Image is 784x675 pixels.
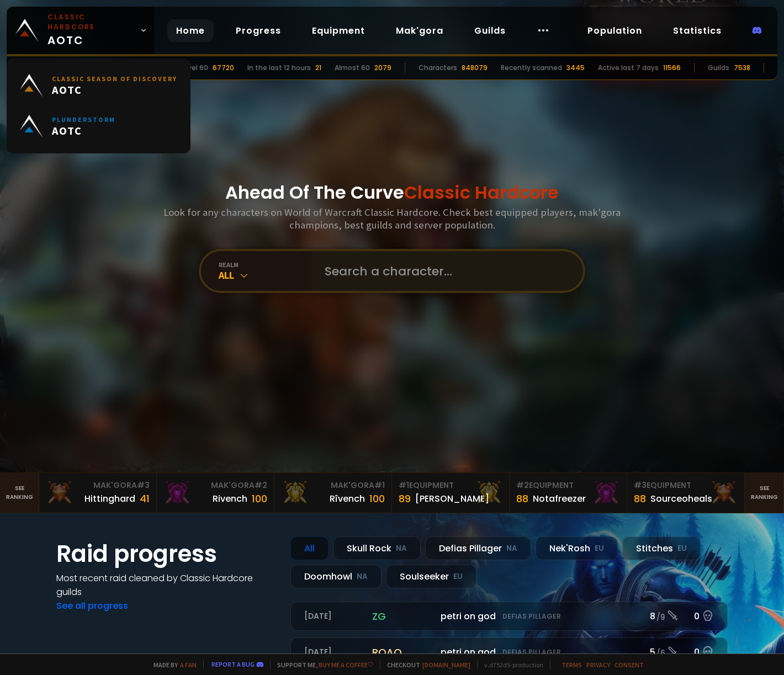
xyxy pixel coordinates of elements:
a: See all progress [56,599,128,612]
a: Terms [561,661,582,669]
a: [DOMAIN_NAME] [422,661,470,669]
span: Classic Hardcore [404,180,559,205]
a: Buy me a coffee [319,661,373,669]
a: Privacy [586,661,610,669]
span: Support me, [270,661,373,669]
div: Hittinghard [84,492,135,506]
div: Sourceoheals [650,492,712,506]
div: 41 [140,491,150,506]
a: #3Equipment88Sourceoheals [627,473,745,513]
div: All [290,536,329,560]
span: # 3 [634,480,647,491]
a: Consent [615,661,644,669]
div: 11566 [663,63,681,73]
span: # 1 [399,480,409,491]
div: Defias Pillager [425,536,531,560]
a: Population [579,19,651,42]
a: Mak'Gora#2Rivench100 [157,473,274,513]
div: Equipment [516,480,620,491]
span: Made by [147,661,197,669]
small: NA [396,543,407,554]
small: Classic Season of Discovery [52,75,177,83]
a: Equipment [303,19,374,42]
span: AOTC [52,83,177,97]
div: Mak'Gora [163,480,267,491]
div: Level 60 [181,63,208,73]
h3: Look for any characters on World of Warcraft Classic Hardcore. Check best equipped players, mak'g... [159,206,625,231]
div: All [219,269,311,281]
a: #1Equipment89[PERSON_NAME] [392,473,510,513]
small: EU [677,543,687,554]
a: Report a bug [211,660,255,668]
a: #2Equipment88Notafreezer [510,473,627,513]
span: # 2 [255,480,267,491]
div: 88 [516,491,528,506]
div: Equipment [399,480,502,491]
div: Rivench [213,492,247,506]
a: Home [167,19,214,42]
div: Characters [419,63,457,73]
div: 2079 [374,63,391,73]
span: # 1 [374,480,385,491]
a: Progress [227,19,290,42]
small: NA [357,571,368,582]
div: 88 [634,491,646,506]
span: # 3 [137,480,150,491]
small: EU [453,571,463,582]
span: # 2 [516,480,529,491]
h1: Raid progress [56,536,277,571]
a: Mak'gora [387,19,452,42]
div: 100 [369,491,385,506]
div: Almost 60 [335,63,370,73]
a: PlunderstormAOTC [13,106,184,147]
span: v. d752d5 - production [477,661,543,669]
a: Guilds [465,19,515,42]
div: Equipment [634,480,738,491]
a: Classic Season of DiscoveryAOTC [13,65,184,106]
div: 89 [399,491,411,506]
div: 7538 [734,63,750,73]
h1: Ahead Of The Curve [225,179,559,206]
a: Seeranking [745,473,784,513]
small: EU [595,543,604,554]
div: 100 [252,491,267,506]
div: 21 [315,63,321,73]
div: Notafreezer [533,492,586,506]
div: 848079 [462,63,488,73]
div: 3445 [566,63,585,73]
div: [PERSON_NAME] [415,492,489,506]
div: Stitches [622,536,701,560]
div: Mak'Gora [46,480,150,491]
h4: Most recent raid cleaned by Classic Hardcore guilds [56,571,277,599]
a: Mak'Gora#3Hittinghard41 [39,473,157,513]
div: realm [219,261,311,269]
small: Classic Hardcore [47,12,135,32]
div: Active last 7 days [598,63,659,73]
span: AOTC [52,124,115,137]
div: Guilds [708,63,729,73]
div: Nek'Rosh [536,536,618,560]
a: Classic HardcoreAOTC [7,7,154,54]
a: [DATE]roaqpetri on godDefias Pillager5 /60 [290,637,728,667]
a: Mak'Gora#1Rîvench100 [274,473,392,513]
a: Statistics [664,19,730,42]
div: Rîvench [330,492,365,506]
small: NA [506,543,517,554]
div: Skull Rock [333,536,421,560]
span: AOTC [47,12,135,49]
div: In the last 12 hours [247,63,311,73]
small: Plunderstorm [52,115,115,124]
div: Soulseeker [386,565,476,588]
a: a fan [180,661,197,669]
div: Mak'Gora [281,480,385,491]
div: 67720 [213,63,234,73]
input: Search a character... [318,251,570,291]
span: Checkout [380,661,470,669]
div: Recently scanned [501,63,562,73]
a: [DATE]zgpetri on godDefias Pillager8 /90 [290,602,728,631]
div: Doomhowl [290,565,382,588]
